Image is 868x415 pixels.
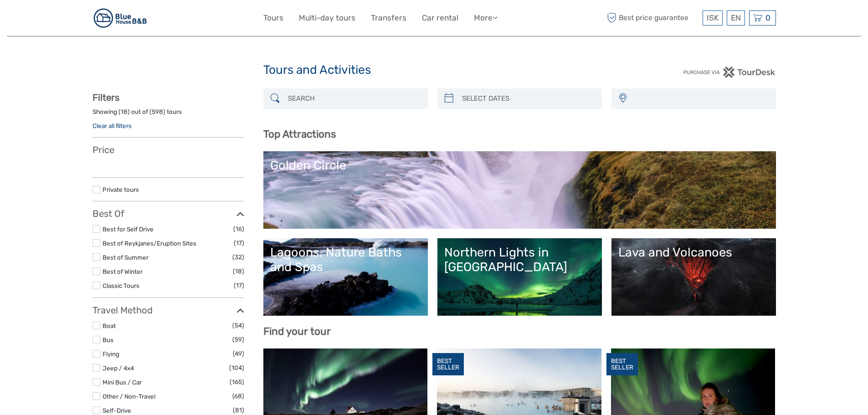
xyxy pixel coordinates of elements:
div: EN [727,10,745,26]
b: Top Attractions [263,128,336,140]
a: Golden Circle [270,158,769,222]
span: (18) [233,266,244,277]
span: (49) [233,348,244,359]
a: Self-Drive [103,407,131,414]
div: Northern Lights in [GEOGRAPHIC_DATA] [444,245,595,275]
span: (17) [234,280,244,291]
a: Jeep / 4x4 [103,364,134,372]
a: Transfers [371,11,406,25]
a: Best of Reykjanes/Eruption Sites [103,240,196,247]
a: Best of Winter [103,268,143,275]
a: Northern Lights in [GEOGRAPHIC_DATA] [444,245,595,309]
span: (68) [232,391,244,401]
div: Lagoons, Nature Baths and Spas [270,245,421,275]
a: Multi-day tours [299,11,355,25]
a: Best for Self Drive [103,225,154,233]
div: Lava and Volcanoes [618,245,769,260]
span: (54) [232,320,244,331]
div: Golden Circle [270,158,769,173]
a: Flying [103,350,119,358]
a: Car rental [422,11,458,25]
span: (17) [234,238,244,248]
a: Private tours [103,186,139,193]
strong: Filters [92,92,119,103]
input: SEARCH [284,91,423,107]
b: Find your tour [263,325,331,338]
a: Other / Non-Travel [103,393,155,400]
input: SELECT DATES [458,91,597,107]
a: Clear all filters [92,122,132,129]
a: Boat [103,322,116,329]
span: (165) [230,377,244,387]
a: More [474,11,498,25]
a: Tours [263,11,283,25]
div: Showing ( ) out of ( ) tours [92,108,244,122]
img: 383-53bb5c1e-cd81-4588-8f32-3050452d86e0_logo_small.jpg [92,7,149,29]
span: (104) [229,363,244,373]
a: Mini Bus / Car [103,379,142,386]
img: PurchaseViaTourDesk.png [683,67,776,78]
span: (59) [232,334,244,345]
a: Lava and Volcanoes [618,245,769,309]
span: ISK [707,13,719,22]
h3: Price [92,144,244,155]
span: 0 [764,13,772,22]
h1: Tours and Activities [263,63,605,77]
a: Classic Tours [103,282,139,289]
h3: Best Of [92,208,244,219]
h3: Travel Method [92,305,244,316]
a: Best of Summer [103,254,149,261]
span: (32) [232,252,244,262]
a: Bus [103,336,113,343]
a: Lagoons, Nature Baths and Spas [270,245,421,309]
div: BEST SELLER [432,353,464,376]
label: 598 [152,108,163,116]
span: (16) [233,224,244,234]
div: BEST SELLER [606,353,638,376]
span: Best price guarantee [605,10,700,26]
label: 18 [121,108,128,116]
